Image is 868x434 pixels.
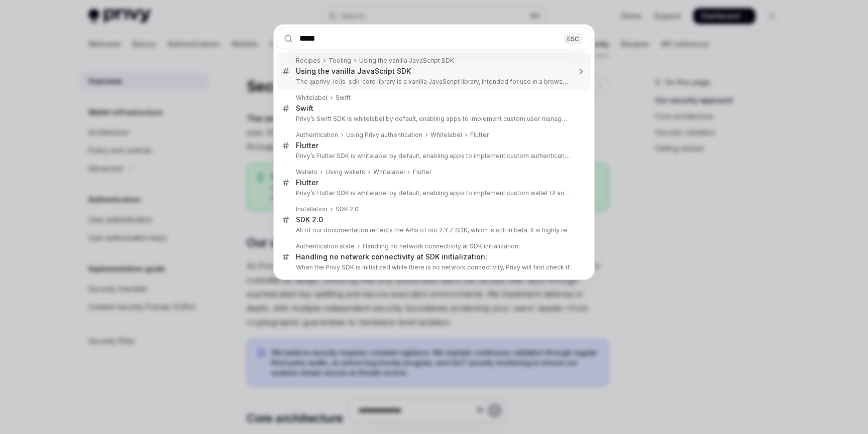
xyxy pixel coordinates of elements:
[359,57,454,65] div: Using the vanilla JavaScript SDK
[413,168,431,176] div: Flutter
[296,226,570,234] p: All of our documentation reflects the APIs of our 2.Y.Z SDK, which is still in beta. It is highly re
[296,104,313,113] div: Swift
[430,131,462,139] div: Whitelabel
[329,57,351,65] div: Tooling
[296,178,318,187] div: Flutter
[336,94,351,102] div: Swift
[346,131,422,139] div: Using Privy authentication
[363,242,520,250] div: Handling no network connectivity at SDK initialization:
[296,152,570,160] p: Privy’s Flutter SDK is whitelabel by default, enabling apps to implement custom authentication UI an
[296,189,570,197] p: Privy’s Flutter SDK is whitelabel by default, enabling apps to implement custom wallet UI and flows
[296,94,328,102] div: Whitelabel
[296,115,570,123] p: Privy’s Swift SDK is whitelabel by default, enabling apps to implement custom user management UI and
[296,131,338,139] div: Authentication
[296,141,318,150] div: Flutter
[296,57,320,65] div: Recipes
[336,205,359,213] div: SDK 2.0
[296,263,570,271] p: When the Privy SDK is initialized while there is no network connectivity, Privy will first check if
[296,205,328,213] div: Installation
[296,215,323,224] div: SDK 2.0
[296,67,411,76] div: Using the vanilla JavaScript SDK
[296,242,355,250] div: Authentication state
[373,168,405,176] div: Whitelabel
[296,78,570,86] p: The @privy-io/js-sdk-core library is a vanilla JavaScript library, intended for use in a browser-lik
[470,131,489,139] div: Flutter
[296,252,487,261] div: Handling no network connectivity at SDK initialization:
[325,168,365,176] div: Using wallets
[296,168,317,176] div: Wallets
[564,33,582,44] div: ESC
